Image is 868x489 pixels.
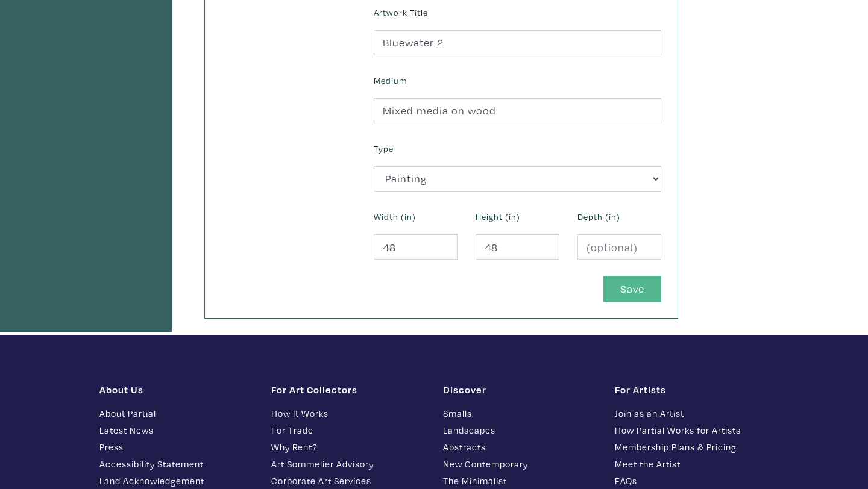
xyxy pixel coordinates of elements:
[374,98,661,124] input: Ex. Acrylic on canvas, giclee on photo paper
[615,457,769,471] a: Meet the Artist
[99,384,253,396] h1: About Us
[271,423,425,437] a: For Trade
[374,210,416,223] label: Width (in)
[99,423,253,437] a: Latest News
[99,474,253,488] a: Land Acknowledgement
[271,474,425,488] a: Corporate Art Services
[99,406,253,420] a: About Partial
[99,440,253,454] a: Press
[374,142,394,155] label: Type
[577,234,661,260] input: (optional)
[615,406,769,420] a: Join as an Artist
[271,406,425,420] a: How It Works
[374,6,428,19] label: Artwork Title
[443,457,597,471] a: New Contemporary
[443,474,597,488] a: The Minimalist
[443,406,597,420] a: Smalls
[99,457,253,471] a: Accessibility Statement
[374,74,407,87] label: Medium
[443,423,597,437] a: Landscapes
[615,384,769,396] h1: For Artists
[271,440,425,454] a: Why Rent?
[271,384,425,396] h1: For Art Collectors
[443,384,597,396] h1: Discover
[271,457,425,471] a: Art Sommelier Advisory
[603,276,661,302] button: Save
[577,210,620,223] label: Depth (in)
[615,423,769,437] a: How Partial Works for Artists
[476,210,520,223] label: Height (in)
[615,440,769,454] a: Membership Plans & Pricing
[443,440,597,454] a: Abstracts
[615,474,769,488] a: FAQs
